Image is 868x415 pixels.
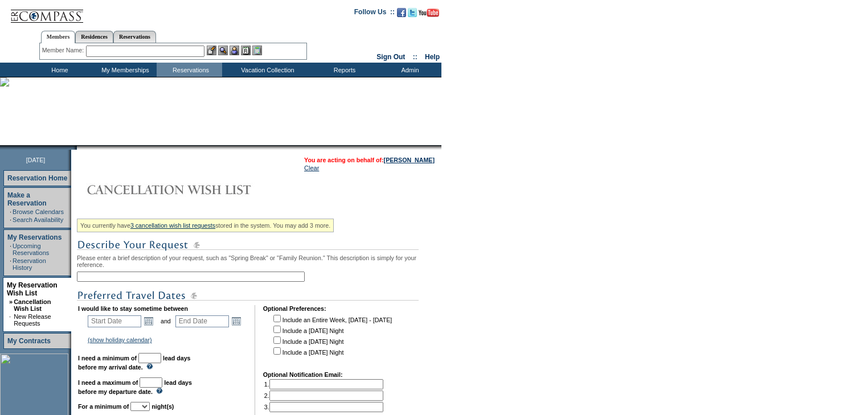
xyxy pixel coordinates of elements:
[264,379,383,389] td: 1.
[175,315,229,327] input: Date format: M/D/Y. Shortcut keys: [T] for Today. [UP] or [.] for Next Day. [DOWN] or [,] for Pre...
[78,379,192,395] b: lead days before my departure date.
[78,305,188,312] b: I would like to stay sometime between
[241,46,251,55] img: Reservations
[397,8,406,17] img: Become our fan on Facebook
[413,53,417,61] span: ::
[7,191,47,207] a: Make a Reservation
[88,336,152,343] a: (show holiday calendar)
[384,157,435,163] a: [PERSON_NAME]
[252,46,262,55] img: b_calculator.gif
[230,46,239,55] img: Impersonate
[41,31,76,43] a: Members
[26,63,91,77] td: Home
[10,243,11,256] td: ·
[157,63,222,77] td: Reservations
[264,402,383,412] td: 3.
[263,305,326,312] b: Optional Preferences:
[376,53,405,61] a: Sign Out
[91,63,157,77] td: My Memberships
[10,208,11,215] td: ·
[222,63,310,77] td: Vacation Collection
[7,233,62,241] a: My Reservations
[146,363,153,369] img: questionMark_lightBlue.gif
[408,8,417,17] img: Follow us on Twitter
[7,337,51,345] a: My Contracts
[14,298,51,312] a: Cancellation Wish List
[263,371,343,378] b: Optional Notification Email:
[78,355,137,361] b: I need a minimum of
[376,63,441,77] td: Admin
[156,388,163,394] img: questionMark_lightBlue.gif
[419,9,439,17] img: Subscribe to our YouTube Channel
[7,281,58,297] a: My Reservation Wish List
[77,178,305,201] img: Cancellation Wish List
[130,222,215,229] a: 3 cancellation wish list requests
[13,257,46,271] a: Reservation History
[425,53,440,61] a: Help
[13,208,64,215] a: Browse Calendars
[26,157,46,163] span: [DATE]
[78,403,129,410] b: For a minimum of
[159,313,173,329] td: and
[152,403,174,410] b: night(s)
[397,11,406,18] a: Become our fan on Facebook
[310,63,376,77] td: Reports
[77,219,334,232] div: You currently have stored in the system. You may add 3 more.
[264,391,383,401] td: 2.
[42,46,86,55] div: Member Name:
[7,174,67,182] a: Reservation Home
[207,46,216,55] img: b_edit.gif
[354,7,395,20] td: Follow Us ::
[73,145,77,150] img: promoShadowLeftCorner.gif
[9,298,13,305] b: »
[142,315,155,327] a: Open the calendar popup.
[408,11,417,18] a: Follow us on Twitter
[113,31,156,43] a: Reservations
[77,145,78,150] img: blank.gif
[75,31,113,43] a: Residences
[10,216,11,223] td: ·
[14,313,51,327] a: New Release Requests
[419,11,439,18] a: Subscribe to our YouTube Channel
[9,313,13,327] td: ·
[13,243,49,256] a: Upcoming Reservations
[218,46,228,55] img: View
[78,379,138,386] b: I need a maximum of
[10,257,11,271] td: ·
[88,315,141,327] input: Date format: M/D/Y. Shortcut keys: [T] for Today. [UP] or [.] for Next Day. [DOWN] or [,] for Pre...
[230,315,243,327] a: Open the calendar popup.
[304,157,435,163] span: You are acting on behalf of:
[13,216,63,223] a: Search Availability
[78,355,191,371] b: lead days before my arrival date.
[271,313,392,363] td: Include an Entire Week, [DATE] - [DATE] Include a [DATE] Night Include a [DATE] Night Include a [...
[304,165,319,171] a: Clear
